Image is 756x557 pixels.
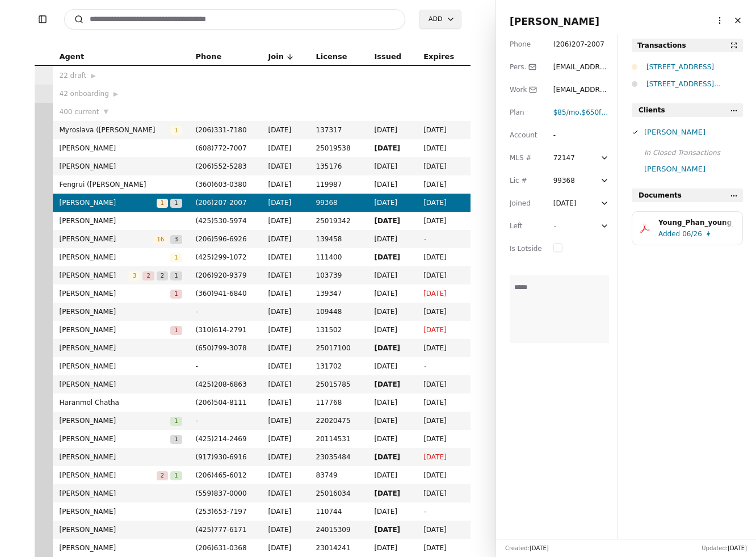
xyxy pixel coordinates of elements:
[316,433,361,445] span: 20114531
[60,542,182,554] span: [PERSON_NAME]
[646,78,743,90] div: [STREET_ADDRESS][PERSON_NAME]
[374,51,401,63] span: Issued
[60,342,182,354] span: [PERSON_NAME]
[60,215,182,227] span: [PERSON_NAME]
[268,324,303,336] span: [DATE]
[553,175,598,186] div: 99368
[374,179,410,190] span: [DATE]
[268,197,303,208] span: [DATE]
[268,451,303,463] span: [DATE]
[157,199,168,208] span: 1
[374,451,410,463] span: [DATE]
[170,433,182,445] button: 1
[374,306,410,317] span: [DATE]
[196,508,247,516] span: ( 253 ) 653 - 7197
[170,126,182,135] span: 1
[423,379,463,390] span: [DATE]
[553,108,582,116] span: ,
[60,379,182,390] span: [PERSON_NAME]
[423,235,426,243] span: -
[60,324,171,336] span: [PERSON_NAME]
[60,143,182,154] span: [PERSON_NAME]
[170,253,182,262] span: 1
[316,524,361,535] span: 24015309
[170,233,182,245] button: 3
[316,506,361,517] span: 110744
[268,270,303,281] span: [DATE]
[374,524,410,535] span: [DATE]
[196,361,255,372] span: -
[170,290,182,299] span: 1
[316,252,361,263] span: 111400
[170,124,182,136] button: 1
[316,470,361,481] span: 83749
[142,270,154,281] button: 2
[268,143,303,154] span: [DATE]
[60,233,153,245] span: [PERSON_NAME]
[374,161,410,172] span: [DATE]
[553,129,609,141] div: -
[157,471,168,480] span: 2
[553,40,604,48] span: ( 206 ) 207 - 2007
[423,197,463,208] span: [DATE]
[196,235,247,243] span: ( 206 ) 596 - 6926
[374,124,410,136] span: [DATE]
[423,179,463,190] span: [DATE]
[423,342,463,354] span: [DATE]
[423,524,463,535] span: [DATE]
[268,361,303,372] span: [DATE]
[196,126,247,134] span: ( 206 ) 331 - 7180
[196,217,247,225] span: ( 425 ) 530 - 5974
[60,415,171,426] span: [PERSON_NAME]
[268,288,303,299] span: [DATE]
[196,399,247,407] span: ( 206 ) 504 - 8111
[423,362,426,370] span: -
[60,106,99,118] span: 400 current
[632,211,743,245] button: Young_Phan_young_phan.pdfAdded06/26
[374,143,410,154] span: [DATE]
[157,197,168,208] button: 1
[658,217,734,228] div: Young_Phan_young_phan.pdf
[196,306,255,317] span: -
[316,361,361,372] span: 131702
[268,179,303,190] span: [DATE]
[374,397,410,408] span: [DATE]
[157,470,168,481] button: 2
[510,84,542,95] div: Work
[510,39,542,50] div: Phone
[510,220,542,232] div: Left
[510,14,742,30] span: [PERSON_NAME]
[157,271,168,280] span: 2
[170,288,182,299] button: 1
[316,288,361,299] span: 139347
[170,271,182,280] span: 1
[153,233,168,245] button: 16
[104,107,108,117] span: ▼
[374,252,410,263] span: [DATE]
[129,271,140,280] span: 3
[316,197,361,208] span: 99368
[268,124,303,136] span: [DATE]
[60,433,171,445] span: [PERSON_NAME]
[60,506,182,517] span: [PERSON_NAME]
[582,108,610,116] span: $650 fee
[374,270,410,281] span: [DATE]
[374,470,410,481] span: [DATE]
[423,324,463,336] span: [DATE]
[702,544,747,552] div: Updated:
[268,542,303,554] span: [DATE]
[644,163,743,175] div: [PERSON_NAME]
[553,63,608,94] span: [EMAIL_ADDRESS][DOMAIN_NAME]
[60,179,182,190] span: Fengrui ([PERSON_NAME]
[682,228,702,240] span: 06/26
[170,270,182,281] button: 1
[196,271,247,279] span: ( 206 ) 920 - 9379
[316,342,361,354] span: 25017100
[510,61,542,73] div: Pers.
[374,288,410,299] span: [DATE]
[423,397,463,408] span: [DATE]
[268,161,303,172] span: [DATE]
[728,545,747,551] span: [DATE]
[268,215,303,227] span: [DATE]
[196,344,247,352] span: ( 650 ) 799 - 3078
